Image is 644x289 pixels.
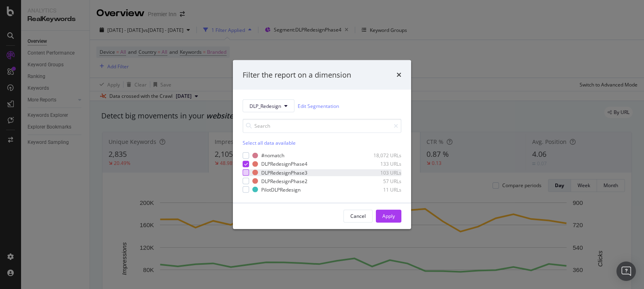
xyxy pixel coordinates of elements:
[362,186,401,193] div: 11 URLs
[382,213,395,219] div: Apply
[397,70,401,80] div: times
[243,70,351,80] div: Filter the report on a dimension
[233,60,411,229] div: modal
[243,99,294,112] button: DLP_Redesign
[362,169,401,176] div: 103 URLs
[362,160,401,167] div: 133 URLs
[298,101,339,110] a: Edit Segmentation
[261,177,307,184] div: DLPRedesignPhase2
[350,213,366,219] div: Cancel
[243,139,401,146] div: Select all data available
[376,210,401,223] button: Apply
[261,152,284,159] div: #nomatch
[343,210,373,223] button: Cancel
[249,102,281,109] span: DLP_Redesign
[362,152,401,159] div: 18,072 URLs
[261,160,307,167] div: DLPRedesignPhase4
[362,177,401,184] div: 57 URLs
[616,262,636,281] div: Open Intercom Messenger
[261,186,301,193] div: PilotDLPRedesign
[243,119,401,133] input: Search
[261,169,307,176] div: DLPRedesignPhase3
